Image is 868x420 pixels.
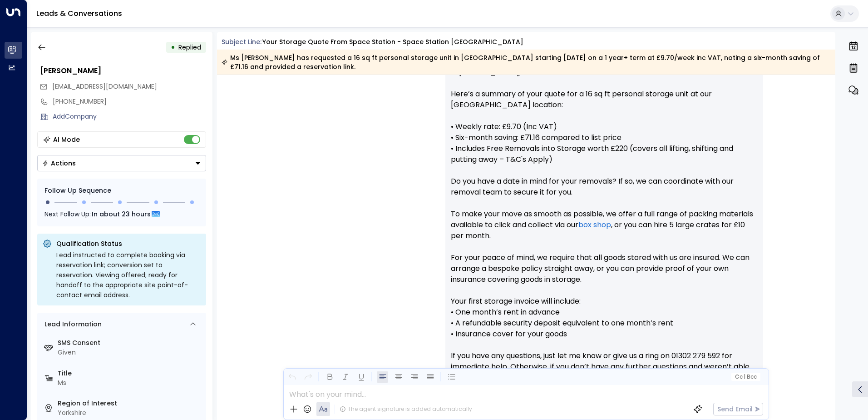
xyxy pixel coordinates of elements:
[171,39,175,55] div: •
[744,374,745,380] span: |
[340,405,472,413] div: The agent signature is added automatically
[44,209,199,219] div: Next Follow Up:
[52,82,157,91] span: [EMAIL_ADDRESS][DOMAIN_NAME]
[58,348,202,357] div: Given
[40,65,206,76] div: [PERSON_NAME]
[222,53,830,71] div: Ms [PERSON_NAME] has requested a 16 sq ft personal storage unit in [GEOGRAPHIC_DATA] starting [DA...
[262,37,523,47] div: Your storage quote from Space Station - Space Station [GEOGRAPHIC_DATA]
[58,399,202,408] label: Region of Interest
[42,159,76,167] div: Actions
[41,320,102,329] div: Lead Information
[302,371,314,383] button: Redo
[222,37,261,46] span: Subject Line:
[37,155,206,171] div: Button group with a nested menu
[36,8,122,19] a: Leads & Conversations
[44,186,199,195] div: Follow Up Sequence
[58,369,202,378] label: Title
[56,239,201,248] p: Qualification Status
[58,338,202,348] label: SMS Consent
[53,135,80,144] div: AI Mode
[58,378,202,388] div: Ms
[56,250,201,300] div: Lead instructed to complete booking via reservation link; conversion set to reservation. Viewing ...
[37,155,206,171] button: Actions
[735,374,756,380] span: Cc Bcc
[58,408,202,418] div: Yorkshire
[53,112,206,121] div: AddCompany
[286,371,298,383] button: Undo
[578,220,611,230] a: box shop
[53,97,206,106] div: [PHONE_NUMBER]
[92,209,151,219] span: In about 23 hours
[178,43,201,52] span: Replied
[52,82,157,91] span: historyobsessedturtle@gmail.com
[731,373,760,381] button: Cc|Bcc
